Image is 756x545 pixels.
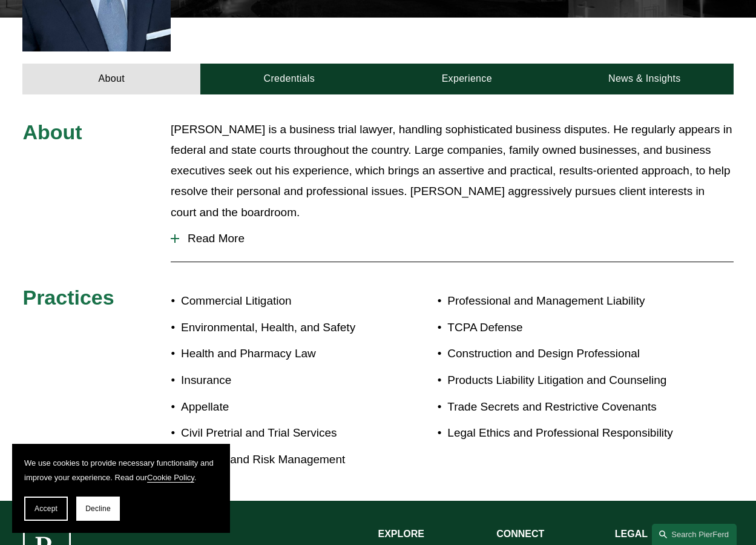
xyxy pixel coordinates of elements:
[22,64,200,94] a: About
[615,529,648,539] strong: LEGAL
[447,317,674,338] p: TCPA Defense
[447,370,674,391] p: Products Liability Litigation and Counseling
[181,317,378,338] p: Environmental, Health, and Safety
[181,449,378,470] p: Litigation and Risk Management
[171,119,733,223] p: [PERSON_NAME] is a business trial lawyer, handling sophisticated business disputes. He regularly ...
[652,524,737,545] a: Search this site
[35,504,58,513] span: Accept
[447,423,674,443] p: Legal Ethics and Professional Responsibility
[22,121,82,144] span: About
[378,64,556,94] a: Experience
[12,444,230,533] section: Cookie banner
[181,370,378,391] p: Insurance
[447,343,674,364] p: Construction and Design Professional
[24,497,68,521] button: Accept
[181,291,378,311] p: Commercial Litigation
[85,504,111,513] span: Decline
[556,64,734,94] a: News & Insights
[447,397,674,417] p: Trade Secrets and Restrictive Covenants
[179,232,733,245] span: Read More
[378,529,424,539] strong: EXPLORE
[171,223,733,254] button: Read More
[181,343,378,364] p: Health and Pharmacy Law
[496,529,544,539] strong: CONNECT
[22,286,114,309] span: Practices
[447,291,674,311] p: Professional and Management Liability
[147,473,194,482] a: Cookie Policy
[200,64,378,94] a: Credentials
[24,456,218,484] p: We use cookies to provide necessary functionality and improve your experience. Read our .
[181,423,378,443] p: Civil Pretrial and Trial Services
[181,397,378,417] p: Appellate
[76,497,120,521] button: Decline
